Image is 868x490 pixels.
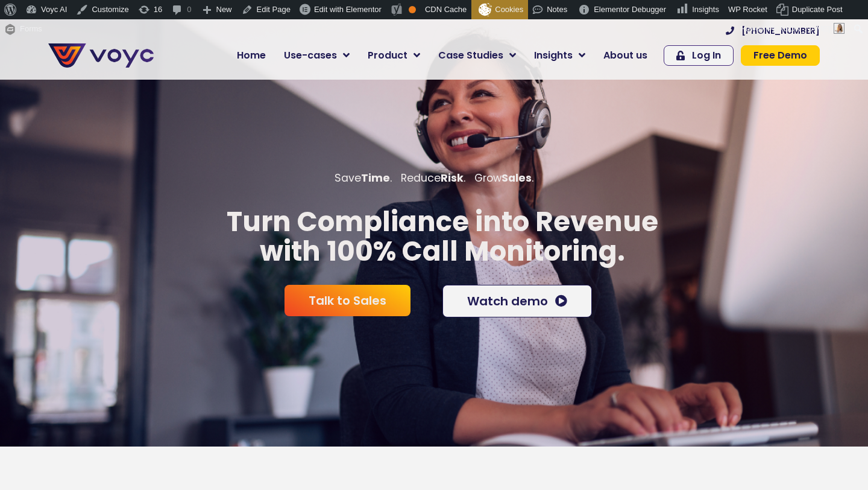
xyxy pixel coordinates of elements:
p: Save . Reduce . Grow . [42,170,826,186]
span: Watch demo [467,295,548,307]
span: Free Demo [753,51,807,60]
div: OK [409,6,416,13]
span: Edit with Elementor [314,5,382,14]
img: voyc-full-logo [48,43,154,68]
a: About us [594,43,656,68]
a: [PHONE_NUMBER] [726,27,820,35]
b: Risk [441,171,464,185]
a: Insights [525,43,594,68]
span: Talk to Sales [309,294,386,307]
a: Talk to Sales [285,285,410,316]
span: Insights [534,48,573,63]
a: Watch demo [442,285,592,317]
span: Case Studies [438,48,503,63]
a: Use-cases [275,43,359,68]
span: [PERSON_NAME] [766,24,830,33]
span: Log In [692,51,721,60]
span: Home [237,48,266,63]
span: Forms [20,19,42,39]
b: Sales [502,171,532,185]
a: Free Demo [741,45,820,66]
a: Log In [664,45,734,66]
span: About us [603,48,647,63]
a: Home [228,43,275,68]
b: Time [361,171,390,185]
a: Howdy, [736,19,849,39]
p: Turn Compliance into Revenue with 100% Call Monitoring. [42,207,842,267]
a: Case Studies [429,43,525,68]
span: Product [368,48,407,63]
span: Use-cases [284,48,337,63]
a: Product [359,43,429,68]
